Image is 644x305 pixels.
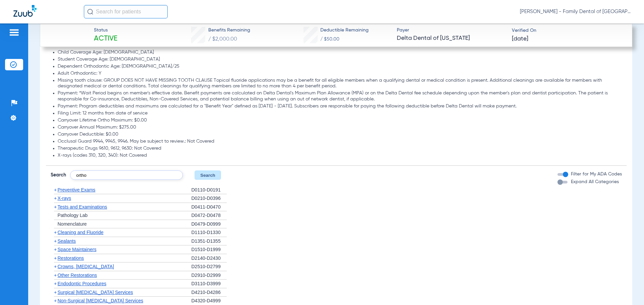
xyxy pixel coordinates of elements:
span: Delta Dental of [US_STATE] [397,34,506,43]
li: Payment: Program deductibles and maximums are calculated for a "Benefit Year" defined as [DATE] -... [58,103,622,109]
div: D0411-D0470 [192,203,227,212]
li: Student Coverage Age: [DEMOGRAPHIC_DATA] [58,57,622,63]
span: [PERSON_NAME] - Family Dental of [GEOGRAPHIC_DATA] [520,8,631,15]
span: X-rays [58,196,71,201]
li: Adult Orthodontic: Y [58,71,622,77]
li: Missing tooth clause: GROUP DOES NOT HAVE MISSING TOOTH CLAUSE Topical fluoride applications may ... [58,78,622,89]
span: + [54,230,57,235]
span: + [54,290,57,295]
span: Deductible Remaining [320,27,369,34]
div: D4210-D4286 [192,288,227,297]
div: D2140-D2430 [192,254,227,263]
div: D3110-D3999 [192,280,227,288]
li: Payment: *Wait Period begins on member's effective date. Benefit payments are calculated on Delta... [58,90,622,102]
span: + [54,204,57,210]
span: + [54,298,57,303]
li: Occlusal Guard 9944, 9945, 9946. May be subject to review.: Not Covered [58,139,622,145]
span: Restorations [58,255,84,261]
span: Verified On [512,27,621,34]
span: Status [94,27,117,34]
div: D0110-D0191 [192,186,227,195]
div: D1110-D1330 [192,228,227,237]
img: Zuub Logo [13,5,37,17]
span: + [54,255,57,261]
span: Crowns, [MEDICAL_DATA] [58,264,114,269]
span: + [54,264,57,269]
span: Active [94,34,117,44]
span: Space Maintainers [58,247,97,252]
span: Sealants [58,238,76,244]
label: Filter for My ADA Codes [570,171,622,178]
img: Search Icon [87,9,93,15]
img: hamburger-icon [9,28,19,36]
span: / $2,000.00 [208,36,237,42]
div: D0210-D0396 [192,194,227,203]
li: X-rays (codes 310, 320, 340): Not Covered [58,153,622,159]
span: Endodontic Procedures [58,281,107,286]
span: Payer [397,27,506,34]
span: + [54,281,57,286]
div: D0472-D0478 [192,211,227,220]
span: Non-Surgical [MEDICAL_DATA] Services [58,298,143,303]
input: Search by ADA code or keyword… [70,170,183,180]
span: Surgical [MEDICAL_DATA] Services [58,290,133,295]
button: Search [195,170,221,180]
li: Therapeutic Drugs 9610, 9612, 9630: Not Covered [58,146,622,152]
span: + [54,247,57,252]
span: [DATE] [512,35,528,43]
span: Tests and Examinations [58,204,107,210]
span: + [54,187,57,193]
span: Nomenclature [58,221,87,227]
span: Benefits Remaining [208,27,250,34]
span: Other Restorations [58,273,97,278]
div: D2910-D2999 [192,271,227,280]
li: Carryover Deductible: $0.00 [58,132,622,138]
span: + [54,238,57,244]
span: Pathology Lab [58,213,88,218]
div: D1351-D1355 [192,237,227,246]
li: Carryover Lifetime Ortho Maximum: $0.00 [58,118,622,124]
li: Filing Limit: 12 months from date of service [58,110,622,117]
span: / $50.00 [320,37,339,42]
span: + [54,273,57,278]
li: Carryover Annual Maximum: $275.00 [58,125,622,131]
li: Dependent Orthodontic Age: [DEMOGRAPHIC_DATA]/25 [58,64,622,70]
div: D2510-D2799 [192,262,227,271]
span: Preventive Exams [58,187,96,193]
div: D1510-D1999 [192,245,227,254]
span: Expand All Categories [571,179,619,184]
span: Search [51,172,66,178]
input: Search for patients [84,5,168,18]
span: + [54,196,57,201]
span: Cleaning and Fluoride [58,230,104,235]
li: Child Coverage Age: [DEMOGRAPHIC_DATA] [58,50,622,56]
div: D0479-D0999 [192,220,227,229]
